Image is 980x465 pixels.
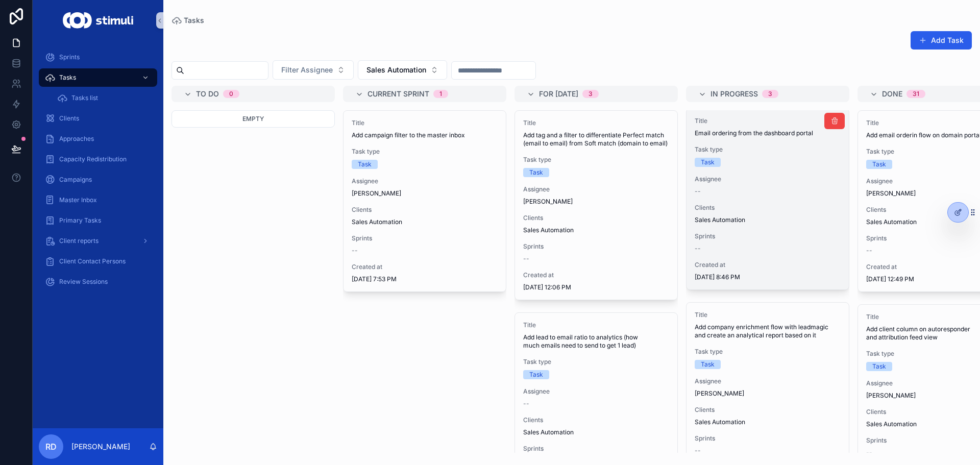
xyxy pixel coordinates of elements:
[523,387,669,396] span: Assignee
[695,175,841,183] span: Assignee
[695,216,745,224] span: Sales Automation
[695,204,841,212] span: Clients
[695,377,841,385] span: Assignee
[33,41,163,304] div: scrollable content
[695,389,744,398] span: [PERSON_NAME]
[59,53,80,61] span: Sprints
[63,12,133,29] img: App logo
[59,257,126,265] span: Client Contact Persons
[71,442,130,452] p: [PERSON_NAME]
[523,445,669,453] span: Sprints
[523,226,574,234] span: Sales Automation
[872,362,886,371] div: Task
[523,416,669,424] span: Clients
[695,348,841,356] span: Task type
[695,418,745,426] span: Sales Automation
[184,15,204,26] span: Tasks
[514,110,678,300] a: TitleAdd tag and a filter to differentiate Perfect match (email to email) from Soft match (domain...
[695,434,841,443] span: Sprints
[39,150,157,168] a: Capacity Redistribution
[59,176,92,184] span: Campaigns
[523,358,669,366] span: Task type
[39,68,157,87] a: Tasks
[281,65,333,75] span: Filter Assignee
[695,117,841,125] span: Title
[523,271,669,279] span: Created at
[523,242,669,251] span: Sprints
[695,406,841,414] span: Clients
[539,89,578,99] span: For [DATE]
[343,110,506,292] a: TitleAdd campaign filter to the master inboxTask typeTaskAssignee[PERSON_NAME]ClientsSales Automa...
[352,263,498,271] span: Created at
[366,65,426,75] span: Sales Automation
[523,119,669,127] span: Title
[352,275,498,283] span: [DATE] 7:53 PM
[866,218,917,226] span: Sales Automation
[59,114,79,123] span: Clients
[59,237,99,245] span: Client reports
[695,244,701,253] span: --
[59,278,108,286] span: Review Sessions
[523,321,669,329] span: Title
[695,129,841,137] span: Email ordering from the dashboard portal
[39,232,157,250] a: Client reports
[352,247,358,255] span: --
[695,311,841,319] span: Title
[39,191,157,209] a: Master Inbox
[39,48,157,66] a: Sprints
[523,214,669,222] span: Clients
[695,447,701,455] span: --
[866,189,916,198] span: [PERSON_NAME]
[39,170,157,189] a: Campaigns
[695,145,841,154] span: Task type
[196,89,219,99] span: To do
[59,196,97,204] span: Master Inbox
[523,185,669,193] span: Assignee
[229,90,233,98] div: 0
[768,90,772,98] div: 3
[529,370,543,379] div: Task
[439,90,442,98] div: 1
[911,31,972,50] button: Add Task
[59,135,94,143] span: Approaches
[352,189,401,198] span: [PERSON_NAME]
[523,198,573,206] span: [PERSON_NAME]
[352,119,498,127] span: Title
[39,273,157,291] a: Review Sessions
[872,160,886,169] div: Task
[71,94,98,102] span: Tasks list
[352,177,498,185] span: Assignee
[866,449,872,457] span: --
[358,160,372,169] div: Task
[695,232,841,240] span: Sprints
[866,247,872,255] span: --
[695,323,841,339] span: Add company enrichment flow with leadmagic and create an analytical report based on it
[523,428,574,436] span: Sales Automation
[523,255,529,263] span: --
[529,168,543,177] div: Task
[352,218,402,226] span: Sales Automation
[45,440,57,453] span: RD
[39,130,157,148] a: Approaches
[882,89,902,99] span: Done
[523,131,669,148] span: Add tag and a filter to differentiate Perfect match (email to email) from Soft match (domain to e...
[701,360,715,369] div: Task
[710,89,758,99] span: In progress
[686,108,849,290] a: TitleEmail ordering from the dashboard portalTask typeTaskAssignee--ClientsSales AutomationSprint...
[695,187,701,195] span: --
[367,89,429,99] span: Current sprint
[39,252,157,271] a: Client Contact Persons
[358,60,447,80] button: Select Button
[523,333,669,350] span: Add lead to email ratio to analytics (how much emails need to send to get 1 lead)
[695,273,841,281] span: [DATE] 8:46 PM
[866,420,917,428] span: Sales Automation
[523,400,529,408] span: --
[352,148,498,156] span: Task type
[523,156,669,164] span: Task type
[695,261,841,269] span: Created at
[523,283,669,291] span: [DATE] 12:06 PM
[39,211,157,230] a: Primary Tasks
[59,216,101,225] span: Primary Tasks
[352,234,498,242] span: Sprints
[589,90,593,98] div: 3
